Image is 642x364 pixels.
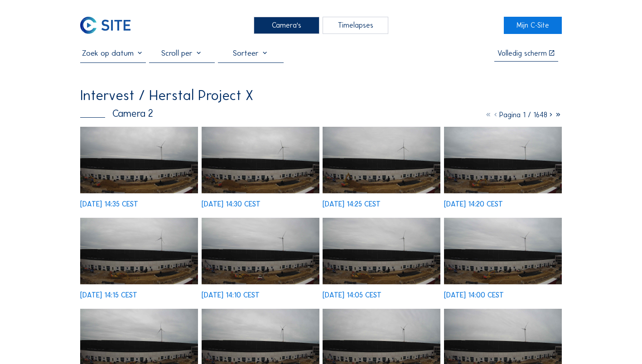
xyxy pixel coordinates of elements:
img: image_53584566 [323,127,440,193]
img: C-SITE Logo [80,17,130,34]
span: Pagina 1 / 1648 [499,110,547,119]
div: Camera's [254,17,319,34]
img: image_53584165 [202,218,319,284]
a: Mijn C-Site [504,17,562,34]
div: [DATE] 14:30 CEST [202,201,261,208]
img: image_53584823 [80,127,198,193]
div: Volledig scherm [497,50,547,57]
input: Zoek op datum 󰅀 [80,48,146,58]
img: image_53584691 [202,127,319,193]
div: [DATE] 14:15 CEST [80,292,137,299]
div: [DATE] 14:25 CEST [323,201,381,208]
div: Timelapses [323,17,388,34]
div: [DATE] 14:35 CEST [80,201,138,208]
img: image_53584289 [80,218,198,284]
img: image_53584427 [444,127,562,193]
img: image_53583904 [444,218,562,284]
div: [DATE] 14:20 CEST [444,201,503,208]
div: [DATE] 14:05 CEST [323,292,381,299]
div: Camera 2 [80,109,153,119]
a: C-SITE Logo [80,17,138,34]
div: [DATE] 14:00 CEST [444,292,504,299]
div: [DATE] 14:10 CEST [202,292,260,299]
img: image_53584037 [323,218,440,284]
div: Intervest / Herstal Project X [80,88,253,102]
